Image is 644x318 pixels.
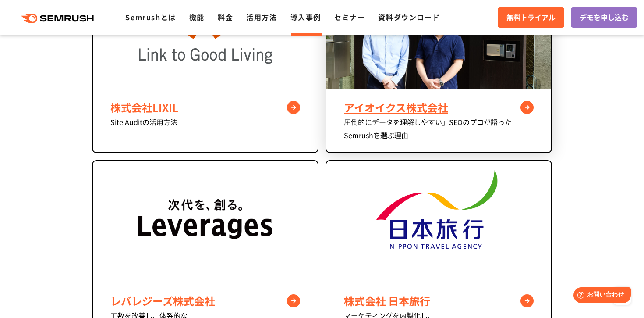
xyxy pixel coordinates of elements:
a: 無料トライアル [498,7,564,28]
a: デモを申し込む [571,7,637,28]
a: 活用方法 [246,12,277,22]
a: Semrushとは [125,12,176,22]
span: 無料トライアル [506,12,556,23]
a: 料金 [218,12,233,22]
iframe: Help widget launcher [566,284,634,308]
a: 資料ダウンロード [378,12,440,22]
span: デモを申し込む [580,12,629,23]
img: leverages [138,161,273,282]
div: Site Auditの活用方法 [110,115,300,129]
a: 導入事例 [290,12,321,22]
div: 株式会社 日本旅行 [344,293,534,309]
a: セミナー [334,12,365,22]
img: nta [372,161,506,282]
div: アイオイクス株式会社 [344,100,534,115]
div: 圧倒的にデータを理解しやすい」SEOのプロが語ったSemrushを選ぶ理由 [344,115,534,142]
div: 株式会社LIXIL [110,100,300,115]
a: 機能 [189,12,205,22]
div: レバレジーズ株式会社 [110,293,300,309]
